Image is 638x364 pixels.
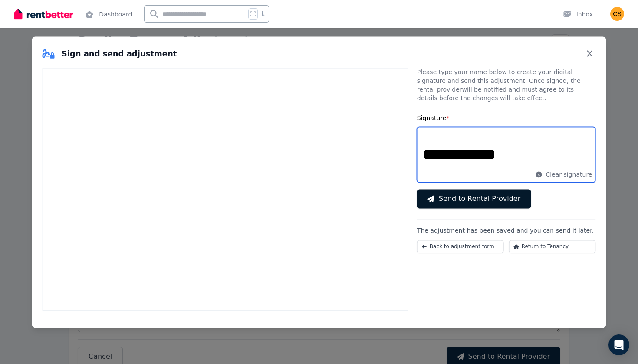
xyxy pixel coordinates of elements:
[584,47,596,61] button: Close
[509,240,596,253] button: Return to Tenancy
[430,243,494,250] span: Back to adjustment form
[417,240,504,253] button: Back to adjustment form
[43,48,177,60] h2: Sign and send adjustment
[535,170,592,179] button: Clear signature
[439,193,520,204] span: Send to Rental Provider
[417,68,596,102] p: Please type your name below to create your digital signature and send this adjustment. Once signe...
[417,115,450,121] label: Signature
[417,189,531,208] button: Send to Rental Provider
[417,226,596,235] p: The adjustment has been saved and you can send it later.
[522,243,569,250] span: Return to Tenancy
